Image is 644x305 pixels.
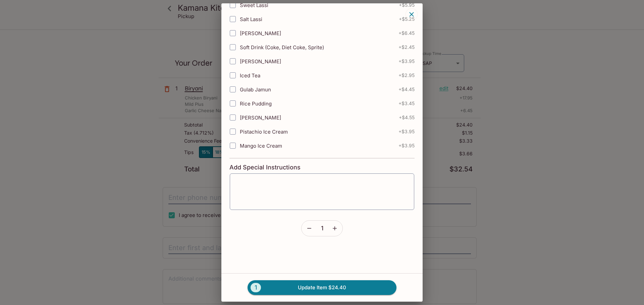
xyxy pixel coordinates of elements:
[240,2,268,8] span: Sweet Lassi
[240,143,282,149] span: Mango Ice Cream
[399,115,415,120] span: + $4.55
[398,45,415,50] span: + $2.45
[398,87,415,92] span: + $4.45
[398,59,415,64] span: + $3.95
[240,86,271,93] span: Gulab Jamun
[240,44,324,51] span: Soft Drink (Coke, Diet Coke, Sprite)
[240,16,262,22] span: Salt Lassi
[248,280,396,295] button: 1Update Item $24.40
[240,72,260,79] span: Iced Tea
[398,143,415,148] span: + $3.95
[398,101,415,106] span: + $3.45
[240,30,281,36] span: [PERSON_NAME]
[240,58,281,65] span: [PERSON_NAME]
[251,283,261,292] span: 1
[399,16,415,22] span: + $5.25
[398,30,415,36] span: + $6.45
[229,164,415,171] h4: Add Special Instructions
[240,129,288,135] span: Pistachio Ice Cream
[398,129,415,134] span: + $3.95
[321,225,323,232] span: 1
[240,115,281,121] span: [PERSON_NAME]
[240,100,272,107] span: Rice Pudding
[398,73,415,78] span: + $2.95
[399,2,415,8] span: + $5.95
